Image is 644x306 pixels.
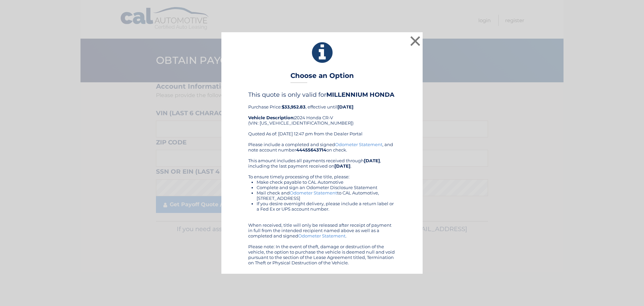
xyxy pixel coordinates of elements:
[290,190,337,195] a: Odometer Statement
[248,91,396,98] h4: This quote is only valid for
[334,163,351,169] b: [DATE]
[248,115,294,120] strong: Vehicle Description:
[257,179,396,185] li: Make check payable to CAL Automotive
[326,91,394,98] b: MILLENNIUM HONDA
[337,104,354,110] b: [DATE]
[290,72,354,83] h3: Choose an Option
[282,104,306,110] b: $33,952.83
[335,142,382,147] a: Odometer Statement
[296,147,326,152] b: 44455643714
[298,233,345,238] a: Odometer Statement
[409,34,422,48] button: ×
[248,91,396,141] div: Purchase Price: , effective until 2024 Honda CR-V (VIN: [US_VEHICLE_IDENTIFICATION_NUMBER]) Quote...
[248,142,396,265] div: Please include a completed and signed , and note account number on check. This amount includes al...
[257,190,396,201] li: Mail check and to CAL Automotive, [STREET_ADDRESS]
[257,201,396,212] li: If you desire overnight delivery, please include a return label or a Fed Ex or UPS account number.
[257,185,396,190] li: Complete and sign an Odometer Disclosure Statement
[364,158,380,163] b: [DATE]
